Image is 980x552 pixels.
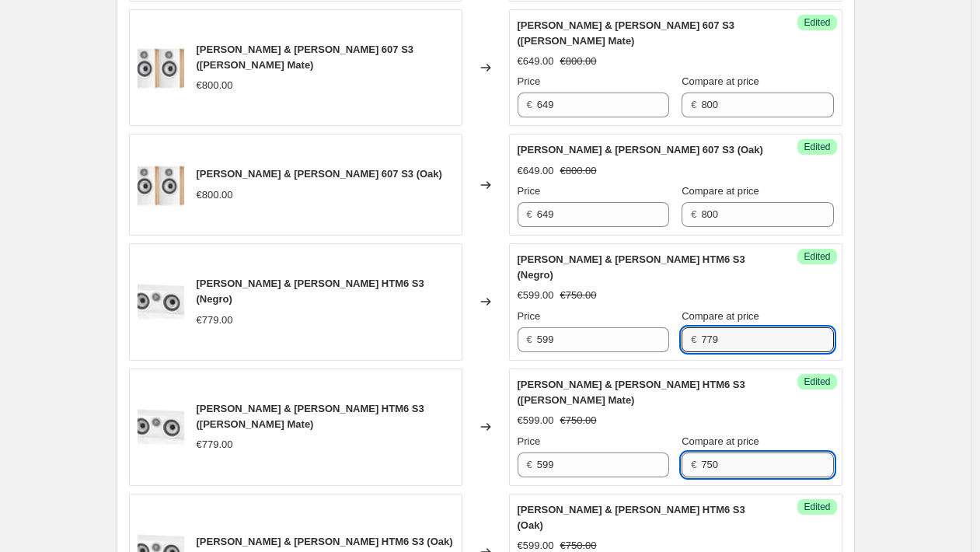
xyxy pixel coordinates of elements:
span: €800.00 [197,79,233,91]
span: Price [518,75,541,87]
span: Compare at price [682,435,759,447]
span: [PERSON_NAME] & [PERSON_NAME] 607 S3 (Oak) [197,168,442,180]
span: [PERSON_NAME] & [PERSON_NAME] HTM6 S3 (Oak) [518,504,745,531]
span: [PERSON_NAME] & [PERSON_NAME] 607 S3 ([PERSON_NAME] Mate) [197,44,414,71]
span: €750.00 [560,540,597,551]
span: Edited [804,250,830,263]
span: Price [518,310,541,322]
span: €779.00 [197,438,233,450]
img: Bowers_Wilkins_607_S3_-cedro_80x.jpg [138,162,184,208]
span: € [527,99,532,110]
span: € [527,208,532,220]
span: Edited [804,141,830,153]
span: €599.00 [518,540,554,551]
span: €750.00 [560,414,597,426]
span: [PERSON_NAME] & [PERSON_NAME] HTM6 S3 (Oak) [197,536,453,547]
span: €649.00 [518,55,554,67]
span: Compare at price [682,75,759,87]
span: Edited [804,501,830,513]
span: € [527,334,532,345]
img: Bowers_Wilkins_607_S3_-cedro_80x.jpg [138,44,184,91]
span: [PERSON_NAME] & [PERSON_NAME] 607 S3 ([PERSON_NAME] Mate) [518,19,735,47]
span: € [691,208,696,220]
span: €800.00 [560,55,597,67]
img: Bowers_WilkinsHTM6S3_14_80x.jpg [138,404,184,450]
span: Compare at price [682,310,759,322]
span: [PERSON_NAME] & [PERSON_NAME] HTM6 S3 ([PERSON_NAME] Mate) [518,379,745,406]
span: € [527,459,532,470]
span: € [691,99,696,110]
span: €779.00 [197,314,233,326]
span: Edited [804,376,830,388]
span: € [691,459,696,470]
span: €750.00 [560,289,597,301]
span: €599.00 [518,289,554,301]
span: €649.00 [518,165,554,176]
span: [PERSON_NAME] & [PERSON_NAME] HTM6 S3 ([PERSON_NAME] Mate) [197,403,424,430]
span: €800.00 [560,165,597,176]
span: €599.00 [518,414,554,426]
span: Compare at price [682,185,759,197]
span: €800.00 [197,189,233,201]
span: Price [518,435,541,447]
span: Edited [804,16,830,29]
span: [PERSON_NAME] & [PERSON_NAME] 607 S3 (Oak) [518,144,763,155]
span: [PERSON_NAME] & [PERSON_NAME] HTM6 S3 (Negro) [518,253,745,281]
img: Bowers_WilkinsHTM6S3_14_80x.jpg [138,278,184,325]
span: [PERSON_NAME] & [PERSON_NAME] HTM6 S3 (Negro) [197,278,424,305]
span: Price [518,185,541,197]
span: € [691,334,696,345]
